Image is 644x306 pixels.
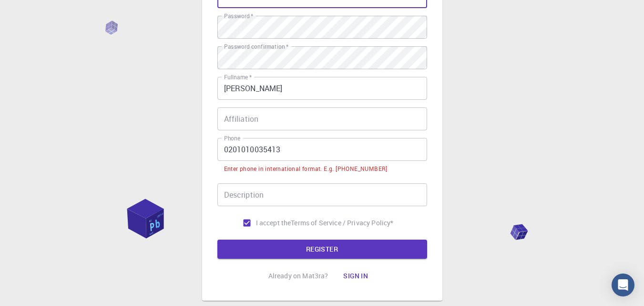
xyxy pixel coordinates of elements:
[291,218,393,228] p: Terms of Service / Privacy Policy *
[224,73,252,81] label: Fullname
[612,274,634,296] div: Open Intercom Messenger
[224,42,288,51] label: Password confirmation
[217,240,427,259] button: REGISTER
[224,12,253,20] label: Password
[336,266,376,285] button: Sign in
[224,134,240,142] label: Phone
[268,271,328,281] p: Already on Mat3ra?
[291,218,393,228] a: Terms of Service / Privacy Policy*
[224,164,388,174] div: Enter phone in international format. E.g. [PHONE_NUMBER]
[256,218,291,228] span: I accept the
